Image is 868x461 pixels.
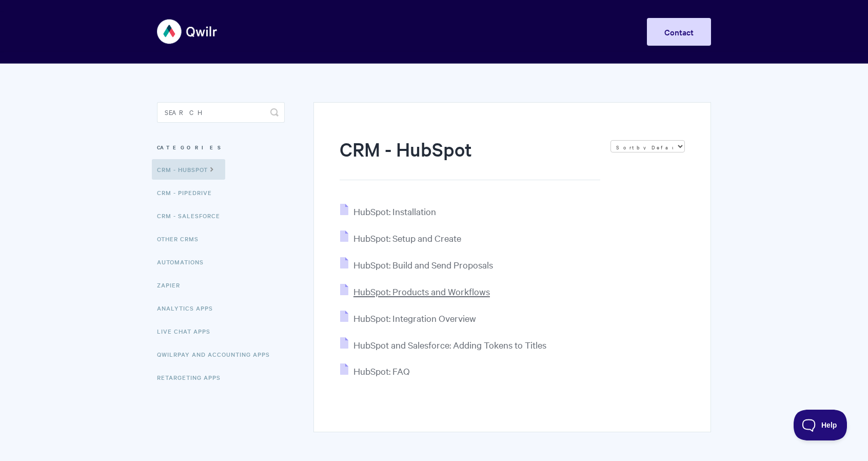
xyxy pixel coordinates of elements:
[157,12,218,51] img: Qwilr Help Center
[157,275,188,295] a: Zapier
[353,339,546,351] span: HubSpot and Salesforce: Adding Tokens to Titles
[157,321,218,341] a: Live Chat Apps
[157,228,206,249] a: Other CRMs
[610,140,685,152] select: Page reloads on selection
[157,298,221,318] a: Analytics Apps
[353,285,490,297] span: HubSpot: Products and Workflows
[152,159,225,180] a: CRM - HubSpot
[157,344,278,364] a: QwilrPay and Accounting Apps
[340,205,436,217] a: HubSpot: Installation
[157,138,285,157] h3: Categories
[340,285,490,297] a: HubSpot: Products and Workflows
[340,339,546,351] a: HubSpot and Salesforce: Adding Tokens to Titles
[340,259,493,271] a: HubSpot: Build and Send Proposals
[157,205,228,226] a: CRM - Salesforce
[353,259,493,271] span: HubSpot: Build and Send Proposals
[794,410,847,440] iframe: Toggle Customer Support
[340,312,476,324] a: HubSpot: Integration Overview
[157,367,228,388] a: Retargeting Apps
[340,365,410,377] a: HubSpot: FAQ
[157,182,220,203] a: CRM - Pipedrive
[157,102,285,123] input: Search
[353,365,410,377] span: HubSpot: FAQ
[353,205,436,217] span: HubSpot: Installation
[353,312,476,324] span: HubSpot: Integration Overview
[647,18,711,46] a: Contact
[340,232,461,244] a: HubSpot: Setup and Create
[340,136,600,180] h1: CRM - HubSpot
[353,232,461,244] span: HubSpot: Setup and Create
[157,252,211,272] a: Automations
